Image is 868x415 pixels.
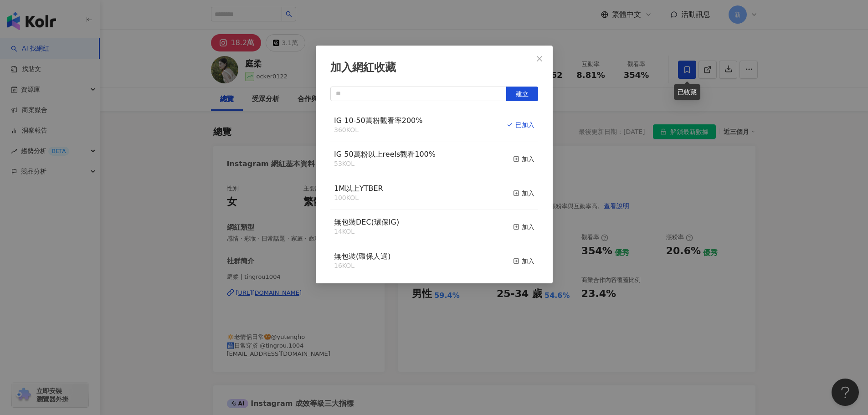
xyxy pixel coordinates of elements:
[334,261,390,271] div: 16 KOL
[334,218,399,226] span: 無包裝DEC(環保IG)
[334,253,390,260] a: 無包裝(環保人選)
[334,252,390,261] span: 無包裝(環保人選)
[513,251,534,271] button: 加入
[334,184,383,193] span: 1M以上YTBER
[507,116,534,135] button: 已加入
[334,194,383,203] div: 100 KOL
[513,222,534,232] div: 加入
[334,150,436,159] span: IG 50萬粉以上reels觀看100%
[516,90,529,97] span: 建立
[334,151,436,158] a: IG 50萬粉以上reels觀看100%
[513,217,534,236] button: 加入
[334,159,436,169] div: 53 KOL
[330,60,538,76] div: 加入網紅收藏
[506,87,538,101] button: 建立
[334,126,422,135] div: 360 KOL
[334,227,399,236] div: 14 KOL
[513,184,534,203] button: 加入
[507,120,534,130] div: 已加入
[513,256,534,266] div: 加入
[334,116,422,125] span: IG 10-50萬粉觀看率200%
[513,149,534,169] button: 加入
[334,117,422,124] a: IG 10-50萬粉觀看率200%
[536,55,543,62] span: close
[530,50,549,68] button: Close
[513,188,534,198] div: 加入
[334,185,383,192] a: 1M以上YTBER
[334,219,399,226] a: 無包裝DEC(環保IG)
[513,154,534,164] div: 加入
